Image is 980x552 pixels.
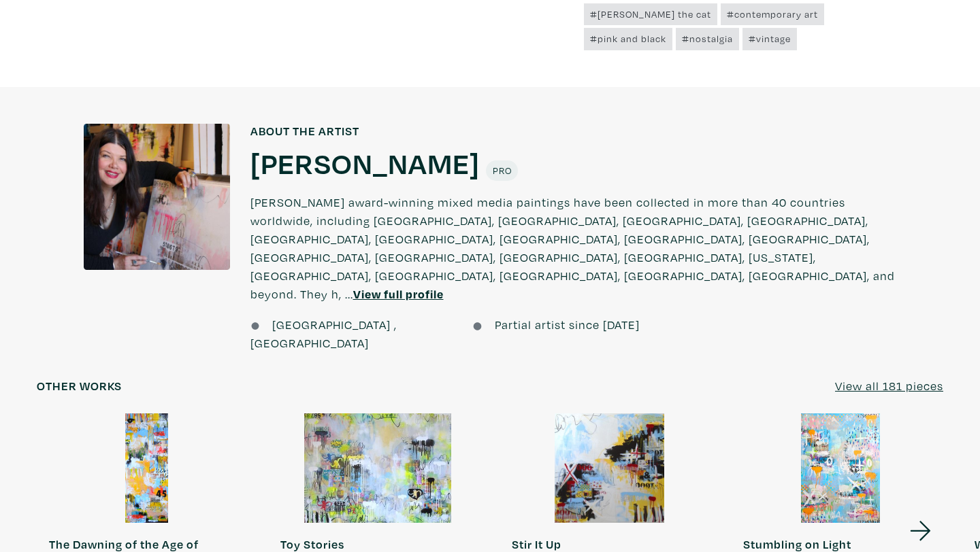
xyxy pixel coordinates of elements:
strong: Stumbling on Light [743,536,851,552]
span: [GEOGRAPHIC_DATA] , [GEOGRAPHIC_DATA] [250,317,397,351]
a: [PERSON_NAME] [250,144,480,181]
a: View all 181 pieces [835,377,943,395]
a: #contemporary art [721,3,824,25]
strong: Stir It Up [512,536,561,552]
a: View full profile [353,286,444,302]
span: Partial artist since [DATE] [495,317,640,332]
p: [PERSON_NAME] award-winning mixed media paintings have been collected in more than 40 countries w... [250,181,897,315]
u: View all 181 pieces [835,378,943,394]
span: Pro [492,164,512,177]
h6: About the artist [250,124,897,139]
strong: Toy Stories [280,536,344,552]
a: #nostalgia [676,28,739,50]
a: #pink and black [584,28,672,50]
h6: Other works [37,379,122,394]
a: #[PERSON_NAME] the cat [584,3,717,25]
a: #vintage [742,28,797,50]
